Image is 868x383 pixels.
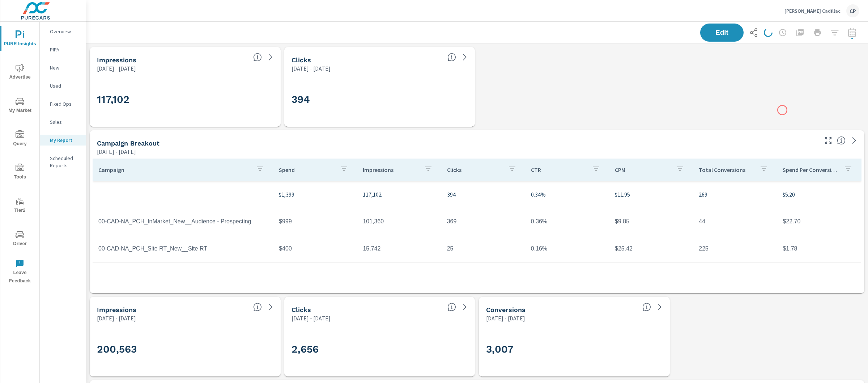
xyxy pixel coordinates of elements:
[837,136,846,145] span: This is a summary of Display performance results by campaign. Each column can be sorted.
[486,314,525,323] p: [DATE] - [DATE]
[3,230,37,248] span: Driver
[3,64,37,81] span: Advertise
[265,51,276,63] a: See more details in report
[97,56,136,64] h5: Impressions
[693,240,777,258] td: 225
[253,303,262,311] span: The number of times an ad was shown on your behalf.
[265,301,276,313] a: See more details in report
[40,80,86,91] div: Used
[486,306,526,313] h5: Conversions
[363,166,418,173] p: Impressions
[846,4,859,17] div: CP
[97,306,136,313] h5: Impressions
[615,190,687,199] p: $11.95
[746,25,761,40] button: Share Report
[97,147,136,156] p: [DATE] - [DATE]
[447,53,456,62] span: The number of times an ad was clicked by a consumer.
[273,240,357,258] td: $400
[40,44,86,55] div: PIPA
[784,8,841,14] p: [PERSON_NAME] Cadillac
[93,212,273,231] td: 00-CAD-NA_PCH_InMarket_New__Audience - Prospecting
[609,240,693,258] td: $25.42
[3,259,37,285] span: Leave Feedback
[50,82,80,89] p: Used
[699,166,754,173] p: Total Conversions
[50,118,80,126] p: Sales
[459,301,471,313] a: See more details in report
[525,212,609,231] td: 0.36%
[40,117,86,127] div: Sales
[292,306,311,313] h5: Clicks
[3,197,37,215] span: Tier2
[97,64,136,73] p: [DATE] - [DATE]
[50,46,80,53] p: PIPA
[98,166,250,173] p: Campaign
[3,164,37,181] span: Tools
[40,135,86,146] div: My Report
[97,139,159,147] h5: Campaign Breakout
[292,314,331,323] p: [DATE] - [DATE]
[40,62,86,73] div: New
[3,97,37,115] span: My Market
[700,24,744,42] button: Edit
[777,240,861,258] td: $1.78
[0,22,39,288] div: nav menu
[292,343,468,355] h3: 2,656
[40,153,86,171] div: Scheduled Reports
[486,343,663,355] h3: 3,007
[50,64,80,71] p: New
[615,166,670,173] p: CPM
[292,56,311,64] h5: Clicks
[654,301,665,313] a: See more details in report
[531,190,603,199] p: 0.34%
[97,314,136,323] p: [DATE] - [DATE]
[97,93,273,106] h3: 117,102
[693,212,777,231] td: 44
[609,212,693,231] td: $9.85
[783,190,855,199] p: $5.20
[279,166,334,173] p: Spend
[40,26,86,37] div: Overview
[777,212,861,231] td: $22.70
[363,190,435,199] p: 117,102
[642,303,651,311] span: Total Conversions include Actions, Leads and Unmapped.
[357,212,441,231] td: 101,360
[357,240,441,258] td: 15,742
[50,155,80,169] p: Scheduled Reports
[441,212,525,231] td: 369
[699,190,771,199] p: 269
[447,303,456,311] span: The number of times an ad was clicked by a consumer.
[3,130,37,148] span: Query
[50,100,80,108] p: Fixed Ops
[273,212,357,231] td: $999
[459,51,471,63] a: See more details in report
[97,343,273,355] h3: 200,563
[447,190,519,199] p: 394
[40,98,86,109] div: Fixed Ops
[3,30,37,48] span: PURE Insights
[531,166,586,173] p: CTR
[447,166,502,173] p: Clicks
[525,240,609,258] td: 0.16%
[253,53,262,62] span: The number of times an ad was shown on your behalf.
[279,190,351,199] p: $1,399
[848,135,860,146] a: See more details in report
[292,64,331,73] p: [DATE] - [DATE]
[93,240,273,258] td: 00-CAD-NA_PCH_Site RT_New__Site RT
[50,28,80,35] p: Overview
[292,93,468,106] h3: 394
[822,135,834,146] button: Make Fullscreen
[441,240,525,258] td: 25
[783,166,838,173] p: Spend Per Conversion
[707,29,736,36] span: Edit
[50,136,80,144] p: My Report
